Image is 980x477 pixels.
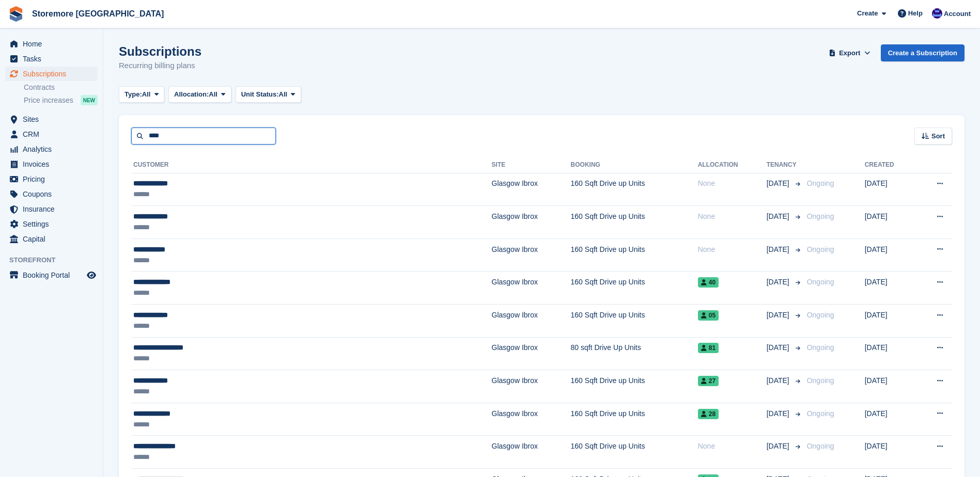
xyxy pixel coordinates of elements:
[571,157,698,173] th: Booking
[23,127,85,141] span: CRM
[23,112,85,126] span: Sites
[5,187,98,201] a: menu
[492,239,571,272] td: Glasgow Ibrox
[767,342,791,353] span: [DATE]
[279,89,288,100] span: All
[857,8,878,19] span: Create
[142,89,151,100] span: All
[119,60,201,72] p: Recurring billing plans
[807,179,834,187] span: Ongoing
[23,37,85,51] span: Home
[23,67,85,81] span: Subscriptions
[24,83,98,92] a: Contracts
[767,441,791,452] span: [DATE]
[492,337,571,370] td: Glasgow Ibrox
[131,157,492,173] th: Customer
[908,8,923,19] span: Help
[492,272,571,305] td: Glasgow Ibrox
[571,272,698,305] td: 160 Sqft Drive up Units
[23,172,85,186] span: Pricing
[236,86,301,103] button: Unit Status: All
[23,157,85,171] span: Invoices
[865,370,915,403] td: [DATE]
[865,305,915,338] td: [DATE]
[23,52,85,66] span: Tasks
[807,278,834,286] span: Ongoing
[492,206,571,239] td: Glasgow Ibrox
[24,94,98,106] a: Price increases NEW
[81,95,98,105] div: NEW
[5,157,98,171] a: menu
[571,337,698,370] td: 80 sqft Drive Up Units
[571,305,698,338] td: 160 Sqft Drive up Units
[865,337,915,370] td: [DATE]
[119,44,201,58] h1: Subscriptions
[492,173,571,206] td: Glasgow Ibrox
[827,44,873,61] button: Export
[767,310,791,321] span: [DATE]
[767,178,791,189] span: [DATE]
[865,436,915,469] td: [DATE]
[807,311,834,319] span: Ongoing
[168,86,231,103] button: Allocation: All
[767,211,791,222] span: [DATE]
[807,212,834,220] span: Ongoing
[23,232,85,246] span: Capital
[5,67,98,81] a: menu
[571,370,698,403] td: 160 Sqft Drive up Units
[698,157,767,173] th: Allocation
[174,89,209,100] span: Allocation:
[767,375,791,386] span: [DATE]
[5,217,98,231] a: menu
[807,343,834,352] span: Ongoing
[9,255,103,265] span: Storefront
[23,217,85,231] span: Settings
[209,89,217,100] span: All
[698,277,719,288] span: 40
[5,127,98,141] a: menu
[571,206,698,239] td: 160 Sqft Drive up Units
[492,305,571,338] td: Glasgow Ibrox
[85,269,98,281] a: Preview store
[5,52,98,66] a: menu
[5,268,98,282] a: menu
[119,86,164,103] button: Type: All
[698,343,719,353] span: 81
[5,112,98,126] a: menu
[807,245,834,253] span: Ongoing
[5,232,98,246] a: menu
[767,408,791,419] span: [DATE]
[8,6,24,22] img: stora-icon-8386f47178a22dfd0bd8f6a31ec36ba5ce8667c1dd55bd0f319d3a0aa187defe.svg
[571,173,698,206] td: 160 Sqft Drive up Units
[865,206,915,239] td: [DATE]
[865,173,915,206] td: [DATE]
[865,272,915,305] td: [DATE]
[125,89,142,100] span: Type:
[5,172,98,186] a: menu
[767,277,791,288] span: [DATE]
[698,409,719,419] span: 28
[807,409,834,418] span: Ongoing
[492,157,571,173] th: Site
[571,239,698,272] td: 160 Sqft Drive up Units
[5,37,98,51] a: menu
[839,48,860,58] span: Export
[944,9,971,19] span: Account
[571,403,698,436] td: 160 Sqft Drive up Units
[698,211,767,222] div: None
[931,131,945,141] span: Sort
[698,376,719,386] span: 27
[807,376,834,385] span: Ongoing
[807,442,834,450] span: Ongoing
[241,89,279,100] span: Unit Status:
[865,157,915,173] th: Created
[5,202,98,216] a: menu
[23,202,85,216] span: Insurance
[23,187,85,201] span: Coupons
[492,370,571,403] td: Glasgow Ibrox
[932,8,942,19] img: Angela
[5,142,98,156] a: menu
[698,178,767,189] div: None
[865,239,915,272] td: [DATE]
[865,403,915,436] td: [DATE]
